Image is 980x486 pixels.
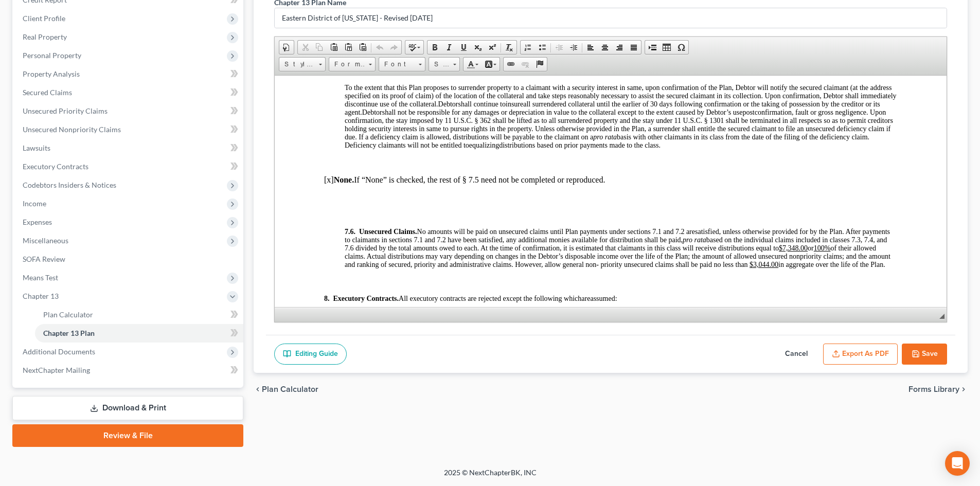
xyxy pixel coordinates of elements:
[774,344,819,365] button: Cancel
[23,366,90,374] span: NextChapter Mailing
[379,57,425,71] a: Font
[485,41,500,54] a: Superscript
[902,344,947,365] button: Save
[23,181,116,189] span: Codebtors Insiders & Notices
[387,41,401,54] a: Redo
[23,347,95,356] span: Additional Documents
[429,57,460,71] a: Size
[12,396,243,420] a: Download & Print
[14,83,243,102] a: Secured Claims
[583,41,598,54] a: Align Left
[372,41,387,54] a: Undo
[627,41,641,54] a: Justify
[598,41,612,54] a: Center
[23,106,108,115] span: Unsecured Priority Claims
[566,41,581,54] a: Increase Indent
[429,58,450,71] span: Size
[535,41,549,54] a: Insert/Remove Bulleted List
[23,162,88,171] span: Executory Contracts
[408,160,432,168] em: pro rata
[23,273,58,282] span: Means Test
[275,76,947,307] iframe: Rich Text Editor, document-ckeditor
[312,41,327,54] a: Copy
[427,41,442,54] a: Bold
[959,385,968,393] i: chevron_right
[23,255,65,263] span: SOFA Review
[23,236,68,245] span: Miscellaneous
[482,58,500,71] a: Background Color
[279,57,326,71] a: Styles
[12,424,243,447] a: Review & File
[14,102,243,120] a: Unsecured Priority Claims
[908,385,959,393] span: Forms Library
[674,41,688,54] a: Insert Special Character
[521,41,535,54] a: Insert/Remove Numbered List
[274,344,347,365] a: Editing Guide
[197,467,783,486] div: 2025 © NextChapterBK, INC
[502,41,516,54] a: Remove Format
[262,385,318,393] span: Plan Calculator
[471,41,485,54] a: Subscript
[405,41,423,54] a: Spell Checker
[612,41,627,54] a: Align Right
[279,41,294,54] a: Document Properties
[329,57,376,71] a: Format
[35,324,243,343] a: Chapter 13 Plan
[645,41,660,54] a: Insert Page Break for Printing
[379,58,415,71] span: Font
[355,41,370,54] a: Paste from Word
[23,51,81,60] span: Personal Property
[475,185,504,193] u: $3,044.00
[35,305,243,324] a: Plan Calculator
[504,185,611,193] span: in aggregate over the life of the Plan.
[823,344,898,365] button: Export as PDF
[23,88,72,97] span: Secured Claims
[275,8,947,28] input: Enter name...
[518,58,532,71] a: Unlink
[307,219,315,227] span: are
[456,41,471,54] a: Underline
[945,451,970,476] div: Open Intercom Messenger
[23,125,121,134] span: Unsecured Nonpriority Claims
[504,169,533,176] u: $7,348.00
[14,361,243,380] a: NextChapter Mailing
[315,219,342,227] span: assumed:
[43,310,93,319] span: Plan Calculator
[70,169,616,193] span: or of their allowed claims. Actual distributions may vary depending on changes in the Debtor’s di...
[14,139,243,157] a: Lawsuits
[464,58,482,71] a: Text Color
[539,169,556,176] u: 100%
[939,314,945,319] span: Resize
[23,69,80,78] span: Property Analysis
[23,32,67,41] span: Real Property
[442,41,456,54] a: Italic
[908,385,968,393] button: Forms Library chevron_right
[23,14,65,23] span: Client Profile
[298,41,312,54] a: Cut
[532,58,547,71] a: Anchor
[14,65,243,83] a: Property Analysis
[23,143,50,152] span: Lawsuits
[254,385,318,393] button: chevron_left Plan Calculator
[660,41,674,54] a: Table
[279,58,315,71] span: Styles
[23,199,46,208] span: Income
[504,58,518,71] a: Link
[124,219,307,227] span: All executory contracts are rejected except the following which
[341,41,355,54] a: Paste as plain text
[43,329,95,337] span: Chapter 13 Plan
[23,218,52,226] span: Expenses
